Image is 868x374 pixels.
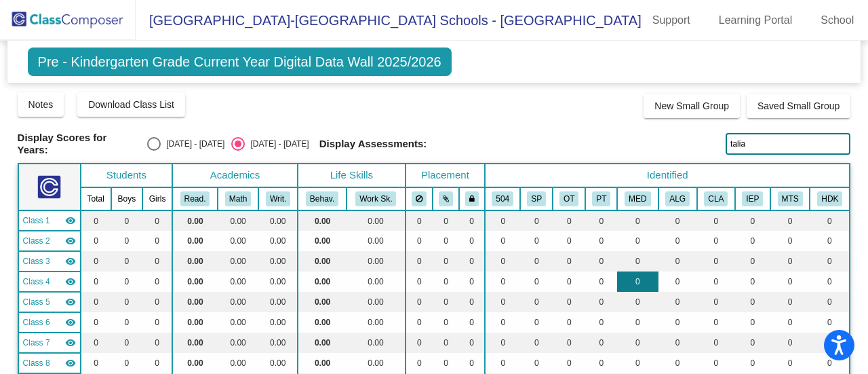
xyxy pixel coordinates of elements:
td: 0 [770,251,810,272]
mat-icon: visibility [65,256,76,267]
span: Class 5 [23,296,50,308]
td: 0.00 [298,251,347,272]
mat-icon: visibility [65,276,76,287]
td: 0 [770,333,810,353]
td: 0 [433,353,459,373]
td: 0.00 [258,333,298,353]
td: No teacher - No Class Name [18,251,81,272]
td: 0 [697,353,735,373]
td: 0.00 [258,231,298,251]
td: 0 [485,353,520,373]
td: 0 [810,353,850,373]
td: 0 [459,333,485,353]
td: 0.00 [258,292,298,312]
td: 0.00 [298,272,347,292]
td: 0 [142,353,172,373]
td: No teacher - No Class Name [18,333,81,353]
th: Girls [142,187,172,210]
td: 0 [406,292,433,312]
td: No teacher - No Class Name [18,231,81,251]
td: 0 [142,272,172,292]
td: 0 [658,353,697,373]
td: 0 [735,210,770,231]
td: No teacher - No Class Name [18,272,81,292]
td: 0 [735,231,770,251]
td: 0.00 [258,353,298,373]
td: 0.00 [172,353,218,373]
td: 0 [459,353,485,373]
a: School [810,10,865,31]
td: 0 [142,292,172,312]
button: Notes [18,92,64,117]
td: 0 [770,353,810,373]
td: 0 [459,272,485,292]
td: 0 [585,251,617,272]
td: 0.00 [172,272,218,292]
td: 0 [459,292,485,312]
td: 0 [553,251,585,272]
td: 0 [406,231,433,251]
td: 0 [585,210,617,231]
td: 0 [810,292,850,312]
td: 0 [810,312,850,333]
span: Class 4 [23,276,50,288]
td: 0 [697,210,735,231]
td: 0 [553,210,585,231]
a: Learning Portal [708,10,804,31]
td: 0.00 [218,231,258,251]
td: 0 [658,210,697,231]
td: 0 [735,292,770,312]
td: 0 [735,353,770,373]
button: CLA [704,191,728,206]
td: 0 [658,312,697,333]
td: 0 [585,333,617,353]
td: 0.00 [172,231,218,251]
td: 0 [697,312,735,333]
td: 0 [617,272,658,292]
td: 0.00 [258,210,298,231]
td: 0 [585,292,617,312]
td: 0 [81,292,111,312]
mat-icon: visibility [65,317,76,328]
span: Notes [28,99,54,110]
span: Saved Small Group [757,100,840,111]
td: 0 [810,251,850,272]
td: 0 [617,210,658,231]
mat-icon: visibility [65,358,76,369]
button: HDK [817,191,842,206]
td: 0 [658,231,697,251]
span: New Small Group [654,100,729,111]
input: Search... [726,133,850,155]
td: 0.00 [347,251,406,272]
td: 0 [81,353,111,373]
td: 0.00 [347,353,406,373]
td: 0 [770,231,810,251]
td: 0 [81,312,111,333]
span: Class 2 [23,235,50,247]
button: ALG [665,191,690,206]
td: 0.00 [258,312,298,333]
span: Class 1 [23,214,50,227]
div: [DATE] - [DATE] [161,138,224,150]
th: Classroom Aide [697,187,735,210]
mat-icon: visibility [65,337,76,348]
td: 0 [553,353,585,373]
button: Behav. [306,191,338,206]
td: 0 [617,231,658,251]
td: 0 [142,231,172,251]
td: 0 [520,251,553,272]
td: 0 [658,292,697,312]
a: Support [642,10,701,31]
td: 0 [433,292,459,312]
th: 504 Plan [485,187,520,210]
button: IEP [742,191,763,206]
td: 0.00 [258,272,298,292]
td: 0 [520,210,553,231]
th: Speech Therapy Services [520,187,553,210]
td: 0 [617,312,658,333]
td: 0 [585,231,617,251]
button: MTS [778,191,803,206]
td: 0 [697,292,735,312]
td: 0 [81,333,111,353]
th: Half Day Kindergarten [810,187,850,210]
